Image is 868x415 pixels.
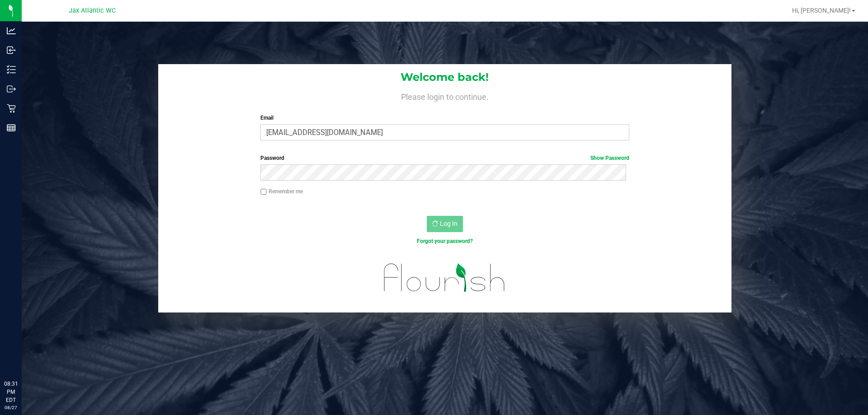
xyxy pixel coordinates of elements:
[260,189,267,195] input: Remember me
[7,46,16,55] inline-svg: Inbound
[7,65,16,74] inline-svg: Inventory
[4,404,18,411] p: 08/27
[7,84,16,93] inline-svg: Outbound
[417,238,473,244] a: Forgot your password?
[158,71,731,83] h1: Welcome back!
[792,7,851,14] span: Hi, [PERSON_NAME]!
[373,255,516,301] img: flourish_logo.svg
[7,26,16,35] inline-svg: Analytics
[440,220,458,227] span: Log In
[69,7,116,14] span: Jax Atlantic WC
[7,104,16,113] inline-svg: Retail
[4,380,18,404] p: 08:31 PM EDT
[260,114,629,122] label: Email
[158,90,731,101] h4: Please login to continue.
[260,187,303,196] label: Remember me
[427,216,463,232] button: Log In
[260,155,284,161] span: Password
[590,155,629,161] a: Show Password
[7,123,16,132] inline-svg: Reports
